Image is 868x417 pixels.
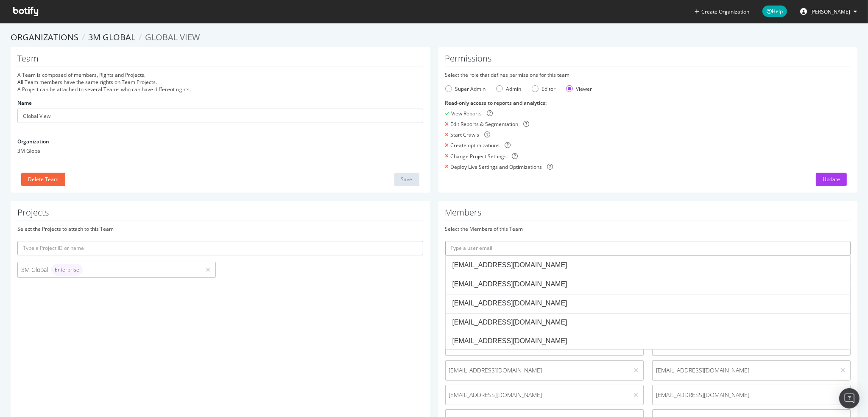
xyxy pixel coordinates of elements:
[21,264,197,276] div: 3M Global
[17,109,423,123] input: Name
[449,391,625,399] span: [EMAIL_ADDRESS][DOMAIN_NAME]
[445,225,851,232] div: Select the Members of this Team
[839,388,860,409] div: Open Intercom Messenger
[452,336,844,346] div: [EMAIL_ADDRESS][DOMAIN_NAME]
[762,6,787,17] span: Help
[445,208,851,221] h1: Members
[532,85,556,92] div: Editor
[656,391,832,399] span: [EMAIL_ADDRESS][DOMAIN_NAME]
[816,173,847,186] button: Update
[542,85,556,92] div: Editor
[394,173,419,186] button: Save
[793,5,864,18] button: [PERSON_NAME]
[21,173,65,186] button: Delete Team
[445,241,851,255] input: Type a user email
[566,85,592,92] div: Viewer
[823,176,840,183] div: Update
[401,176,413,183] div: Save
[496,85,522,92] div: Admin
[145,31,200,43] span: Global View
[576,85,592,92] div: Viewer
[17,71,423,93] div: A Team is composed of members, Rights and Projects. All Team members have the same rights on Team...
[17,147,423,154] div: 3M Global
[452,110,482,117] div: View Reports
[451,120,519,128] div: Edit Reports & Segmentation
[17,54,423,67] h1: Team
[55,267,79,272] span: Enterprise
[88,31,135,43] a: 3M Global
[11,31,78,43] a: Organizations
[452,280,844,289] div: [EMAIL_ADDRESS][DOMAIN_NAME]
[451,131,480,138] div: Start Crawls
[455,85,486,92] div: Super Admin
[451,153,507,160] div: Change Project Settings
[506,85,522,92] div: Admin
[445,71,851,78] div: Select the role that defines permissions for this team
[451,142,500,149] div: Create optimizations
[449,366,625,375] span: [EMAIL_ADDRESS][DOMAIN_NAME]
[17,138,49,145] label: Organization
[17,208,423,221] h1: Projects
[11,31,857,44] ol: breadcrumbs
[51,264,83,276] div: brand label
[451,163,542,171] div: Deploy Live Settings and Optimizations
[452,318,844,327] div: [EMAIL_ADDRESS][DOMAIN_NAME]
[445,85,486,92] div: Super Admin
[445,54,851,67] h1: Permissions
[445,99,851,106] div: Read-only access to reports and analytics :
[656,366,832,375] span: [EMAIL_ADDRESS][DOMAIN_NAME]
[452,299,844,308] div: [EMAIL_ADDRESS][DOMAIN_NAME]
[694,8,750,16] button: Create Organization
[17,99,32,106] label: Name
[17,225,423,232] div: Select the Projects to attach to this Team
[28,176,59,183] div: Delete Team
[17,241,423,255] input: Type a Project ID or name
[810,8,850,15] span: Peter Schorn
[452,260,844,270] div: [EMAIL_ADDRESS][DOMAIN_NAME]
